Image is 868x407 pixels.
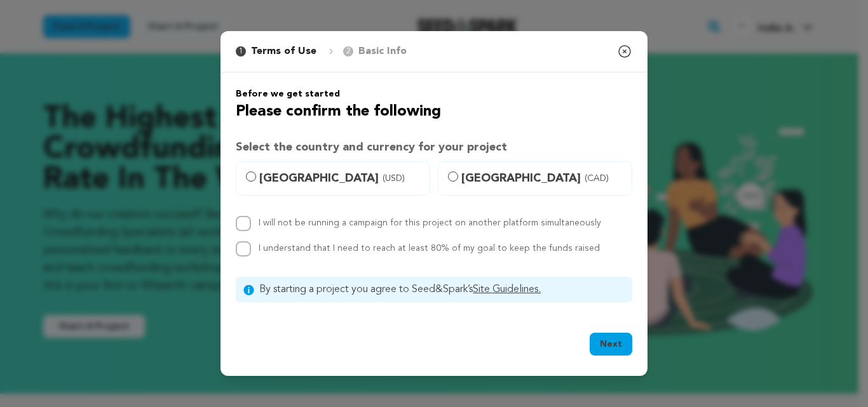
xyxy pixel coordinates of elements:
p: Terms of Use [251,44,316,59]
button: Next [590,333,632,356]
a: Site Guidelines. [473,284,541,295]
span: 1 [236,46,246,57]
h6: Before we get started [236,88,632,100]
span: By starting a project you agree to Seed&Spark’s [259,282,625,297]
label: I will not be running a campaign for this project on another platform simultaneously [259,218,601,227]
label: I understand that I need to reach at least 80% of my goal to keep the funds raised [259,244,600,253]
span: 2 [343,46,353,57]
p: Basic Info [358,44,407,59]
span: [GEOGRAPHIC_DATA] [259,170,422,187]
span: (CAD) [585,172,609,185]
h3: Select the country and currency for your project [236,138,632,156]
h2: Please confirm the following [236,100,632,123]
span: (USD) [383,172,405,185]
span: [GEOGRAPHIC_DATA] [461,170,624,187]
